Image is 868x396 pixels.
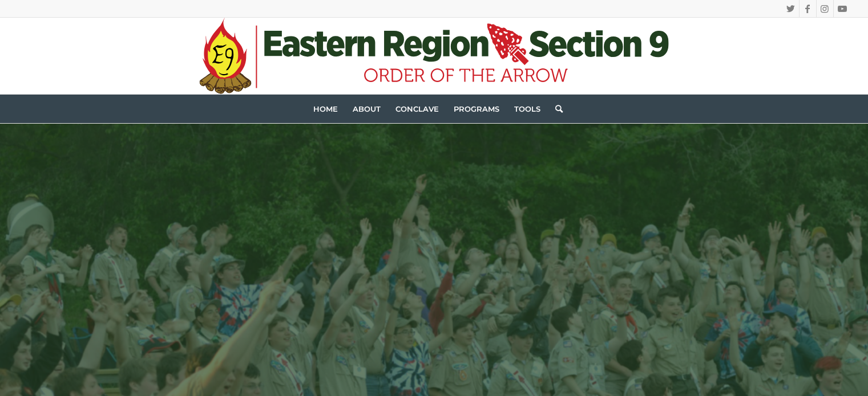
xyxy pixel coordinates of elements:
[313,104,338,113] span: Home
[345,95,388,123] a: About
[548,95,563,123] a: Search
[514,104,540,113] span: Tools
[306,95,345,123] a: Home
[353,104,381,113] span: About
[446,95,507,123] a: Programs
[454,104,499,113] span: Programs
[395,104,439,113] span: Conclave
[388,95,446,123] a: Conclave
[507,95,548,123] a: Tools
